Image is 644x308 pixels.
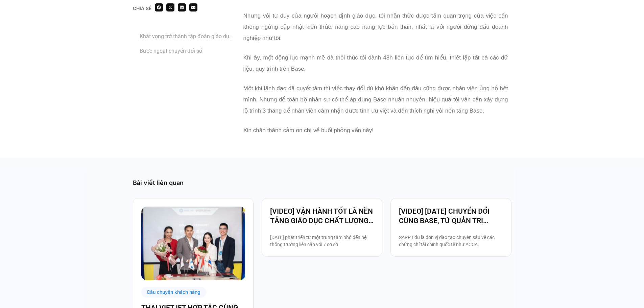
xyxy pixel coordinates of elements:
span: Một khi lãnh đạo đã quyết tâm thì việc thay đổi dù khó khăn đến đâu cũng được nhân viên ủng hộ hế... [243,85,508,114]
div: Share on facebook [155,3,163,11]
div: Share on linkedin [178,3,186,11]
a: [VIDEO] [DATE] CHUYỂN ĐỔI CÙNG BASE, TỪ QUẢN TRỊ NHÂN SỰ ĐẾN VẬN HÀNH TOÀN BỘ TỔ CHỨC TẠI [GEOGRA... [399,207,503,226]
div: Câu chuyện khách hàng [141,287,207,298]
p: [DATE] phát triển từ một trung tâm nhỏ đến hệ thống trường liên cấp với 7 cơ sở [270,234,374,248]
div: Chia sẻ [133,6,151,11]
a: Khát vọng trở thành tập đoàn giáo dục ngôn ngữ toàn diện [140,32,233,41]
span: Khi ấy, một động lực mạnh mẽ đã thôi thúc tôi dành 48h liên tục để tìm hiểu, thiết lập tất cả các... [243,54,508,72]
div: Share on email [189,3,197,11]
a: Bước ngoặt chuyển đổi số [140,47,202,55]
a: [VIDEO] VẬN HÀNH TỐT LÀ NỀN TẢNG GIÁO DỤC CHẤT LƯỢNG – BAMBOO SCHOOL CHỌN BASE [270,207,374,226]
div: Bài viết liên quan [133,178,511,187]
span: Xin chân thành cảm ơn chị về buổi phỏng vấn này! [243,127,374,134]
p: SAPP Edu là đơn vị đào tạo chuyên sâu về các chứng chỉ tài chính quốc tế như ACCA, [399,234,503,248]
span: Nhưng với tư duy của người hoạch định giáo dục, tôi nhận thức được tầm quan trọng của việc cần kh... [243,13,508,41]
div: Share on x-twitter [166,3,174,11]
